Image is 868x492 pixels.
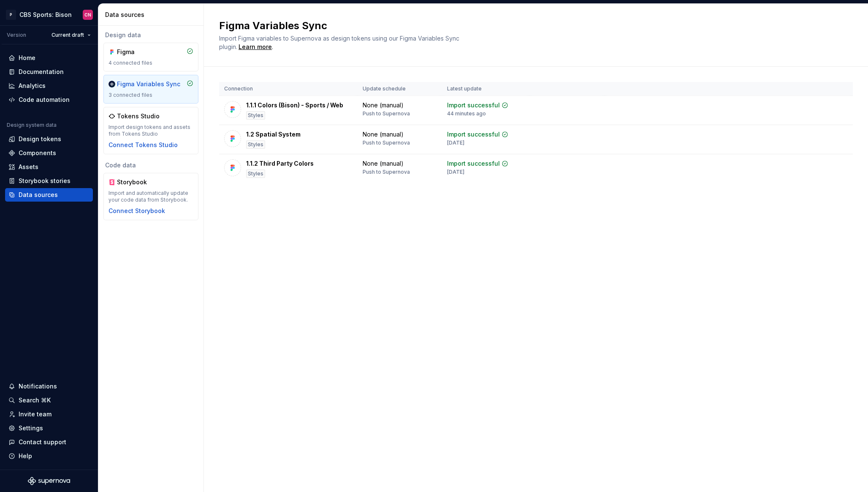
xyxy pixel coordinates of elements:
a: Home [5,51,93,65]
div: P [6,10,16,20]
div: Contact support [19,438,66,446]
div: Push to Supernova [363,139,410,146]
div: CN [84,11,91,18]
a: Figma4 connected files [103,43,198,71]
div: 44 minutes ago [447,110,486,117]
a: Data sources [5,188,93,202]
div: Storybook [117,178,157,186]
a: StorybookImport and automatically update your code data from Storybook.Connect Storybook [103,173,198,220]
div: 1.1.1 Colors (Bison) - Sports / Web [246,101,343,109]
a: Analytics [5,79,93,93]
div: Search ⌘K [19,396,51,405]
a: Code automation [5,93,93,107]
div: 3 connected files [108,92,193,98]
h2: Figma Variables Sync [219,19,843,33]
div: Design tokens [19,135,61,143]
th: Connection [219,82,358,96]
div: None (manual) [363,130,404,139]
div: Home [19,54,35,62]
a: Documentation [5,65,93,79]
div: Push to Supernova [363,169,410,175]
div: [DATE] [447,139,464,146]
button: Notifications [5,380,93,393]
div: Components [19,149,56,157]
button: Search ⌘K [5,394,93,407]
svg: Supernova Logo [28,477,70,485]
div: 1.1.2 Third Party Colors [246,159,314,168]
div: Styles [246,111,265,120]
div: Tokens Studio [117,112,160,120]
button: Contact support [5,435,93,449]
div: Design data [103,31,198,39]
div: Code automation [19,96,70,104]
div: 1.2 Spatial System [246,130,301,139]
div: Data sources [105,11,200,19]
a: Storybook stories [5,174,93,188]
div: Help [19,452,32,460]
button: Help [5,449,93,463]
th: Latest update [442,82,530,96]
a: Tokens StudioImport design tokens and assets from Tokens StudioConnect Tokens Studio [103,107,198,154]
a: Settings [5,421,93,435]
div: Figma [117,48,157,56]
a: Assets [5,160,93,174]
button: Connect Storybook [108,207,165,215]
div: None (manual) [363,159,404,168]
button: Current draft [48,29,95,41]
a: Design tokens [5,132,93,146]
a: Components [5,146,93,160]
div: Push to Supernova [363,110,410,117]
div: Import and automatically update your code data from Storybook. [108,190,193,203]
div: Figma Variables Sync [117,80,180,88]
a: Learn more [239,43,272,51]
div: Data sources [19,191,58,199]
div: Design system data [7,122,57,128]
div: Import successful [447,159,500,168]
div: Styles [246,169,265,178]
div: Invite team [19,410,52,418]
div: Storybook stories [19,177,71,185]
div: [DATE] [447,169,464,175]
div: Analytics [19,82,46,90]
a: Invite team [5,407,93,421]
div: Assets [19,163,38,171]
div: Code data [103,161,198,169]
th: Update schedule [358,82,442,96]
div: Styles [246,140,265,149]
span: . [237,44,273,50]
a: Figma Variables Sync3 connected files [103,75,198,104]
div: None (manual) [363,101,404,109]
div: 4 connected files [108,60,193,66]
div: Documentation [19,68,64,76]
button: Connect Tokens Studio [108,141,178,149]
div: Import design tokens and assets from Tokens Studio [108,124,193,137]
div: Notifications [19,382,57,391]
span: Import Figma variables to Supernova as design tokens using our Figma Variables Sync plugin. [219,35,461,50]
div: CBS Sports: Bison [19,11,72,19]
div: Import successful [447,101,500,109]
span: Current draft [52,32,84,38]
div: Import successful [447,130,500,139]
button: PCBS Sports: BisonCN [2,5,96,24]
div: Version [7,32,26,38]
div: Settings [19,424,43,432]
